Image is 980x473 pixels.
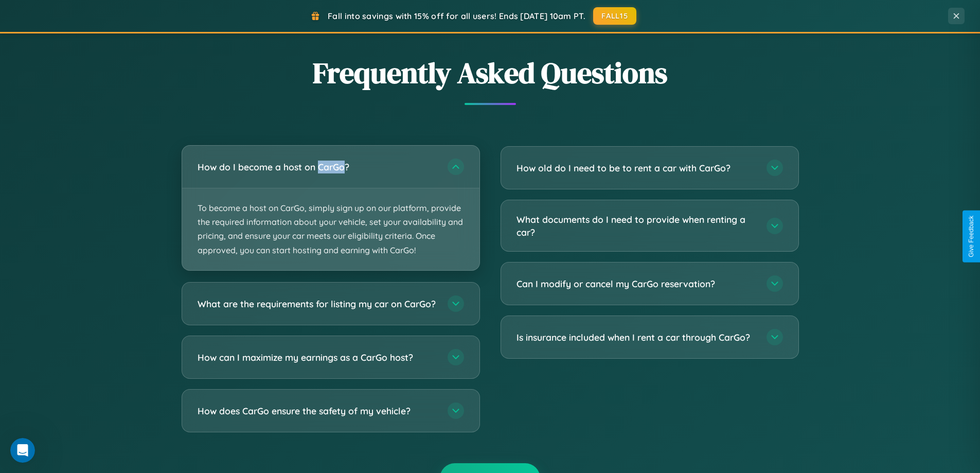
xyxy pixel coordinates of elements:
[198,404,437,417] h3: How does CarGo ensure the safety of my vehicle?
[182,188,479,270] p: To become a host on CarGo, simply sign up on our platform, provide the required information about...
[516,162,756,174] h3: How old do I need to be to rent a car with CarGo?
[198,161,437,173] h3: How do I become a host on CarGo?
[516,213,756,238] h3: What documents do I need to provide when renting a car?
[328,11,585,21] span: Fall into savings with 15% off for all users! Ends [DATE] 10am PT.
[182,53,799,93] h2: Frequently Asked Questions
[516,277,756,290] h3: Can I modify or cancel my CarGo reservation?
[968,216,975,257] div: Give Feedback
[198,297,437,310] h3: What are the requirements for listing my car on CarGo?
[198,351,437,363] h3: How can I maximize my earnings as a CarGo host?
[516,331,756,344] h3: Is insurance included when I rent a car through CarGo?
[593,7,636,25] button: FALL15
[10,438,35,463] iframe: Intercom live chat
